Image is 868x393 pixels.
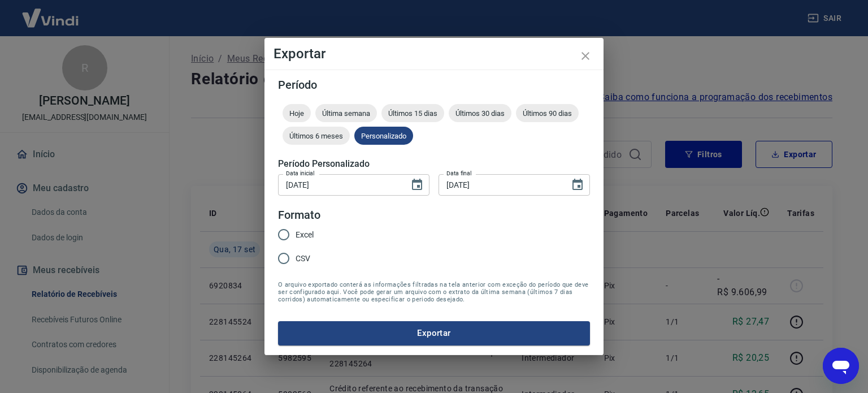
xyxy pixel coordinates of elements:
span: Excel [296,229,314,241]
legend: Formato [278,207,320,223]
div: Hoje [283,104,311,122]
label: Data inicial [286,169,315,178]
span: Última semana [315,109,377,118]
button: close [572,42,599,70]
label: Data final [446,169,472,178]
div: Personalizado [354,127,413,145]
h5: Período [278,79,590,90]
iframe: Botão para abrir a janela de mensagens [823,348,859,384]
div: Últimos 90 dias [516,104,579,122]
span: CSV [296,253,310,265]
input: DD/MM/YYYY [439,174,562,195]
span: Últimos 90 dias [516,109,579,118]
h5: Período Personalizado [278,158,590,170]
button: Exportar [278,321,590,345]
div: Últimos 6 meses [283,127,350,145]
span: Personalizado [354,132,413,140]
button: Choose date, selected date is 16 de set de 2025 [406,174,428,196]
span: Últimos 15 dias [381,109,444,118]
input: DD/MM/YYYY [278,174,401,195]
div: Últimos 15 dias [381,104,444,122]
div: Últimos 30 dias [449,104,511,122]
span: Hoje [283,109,311,118]
span: Últimos 30 dias [449,109,511,118]
h4: Exportar [274,47,594,61]
div: Última semana [315,104,377,122]
button: Choose date, selected date is 17 de set de 2025 [566,174,589,196]
span: Últimos 6 meses [283,132,350,140]
span: O arquivo exportado conterá as informações filtradas na tela anterior com exceção do período que ... [278,281,590,303]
